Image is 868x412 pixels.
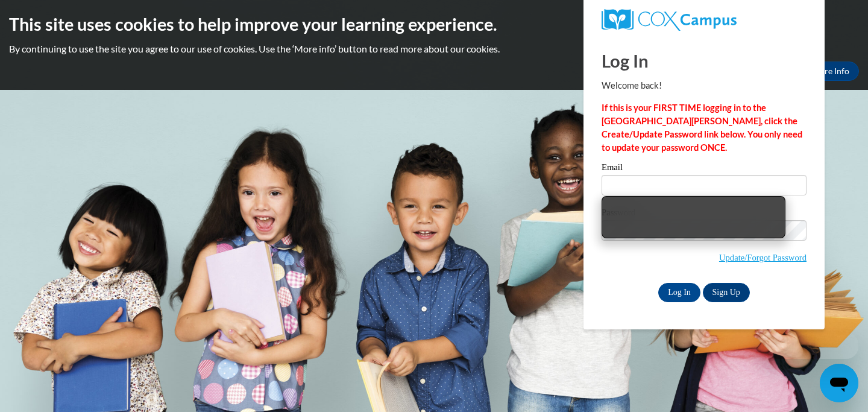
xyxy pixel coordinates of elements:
[602,163,807,175] label: Email
[602,48,807,73] h1: Log In
[703,283,750,302] a: Sign Up
[9,42,859,55] p: By continuing to use the site you agree to our use of cookies. Use the ‘More info’ button to read...
[802,62,859,81] a: More Info
[602,9,807,31] a: COX Campus
[761,332,858,359] iframe: Message from company
[602,79,807,92] p: Welcome back!
[719,253,807,262] a: Update/Forgot Password
[820,364,858,402] iframe: Button to launch messaging window
[602,103,802,153] strong: If this is your FIRST TIME logging in to the [GEOGRAPHIC_DATA][PERSON_NAME], click the Create/Upd...
[9,12,859,36] h2: This site uses cookies to help improve your learning experience.
[602,9,737,31] img: COX Campus
[658,283,700,302] input: Log In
